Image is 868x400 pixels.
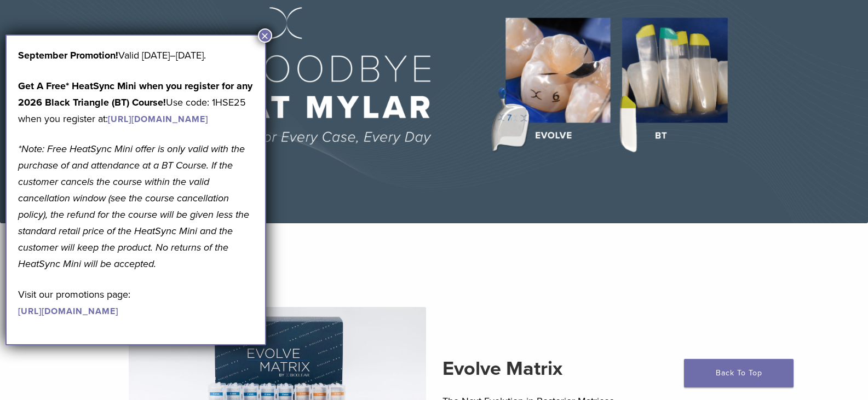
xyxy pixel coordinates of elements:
em: *Note: Free HeatSync Mini offer is only valid with the purchase of and attendance at a BT Course.... [18,143,249,270]
b: September Promotion! [18,49,118,61]
h2: Evolve Matrix [442,356,740,382]
a: [URL][DOMAIN_NAME] [18,306,118,317]
strong: Get A Free* HeatSync Mini when you register for any 2026 Black Triangle (BT) Course! [18,80,252,108]
a: Back To Top [684,359,794,387]
button: Close [258,28,272,43]
p: Valid [DATE]–[DATE]. [18,47,254,63]
p: Visit our promotions page: [18,286,254,319]
a: [URL][DOMAIN_NAME] [108,114,208,125]
p: Use code: 1HSE25 when you register at: [18,78,254,127]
